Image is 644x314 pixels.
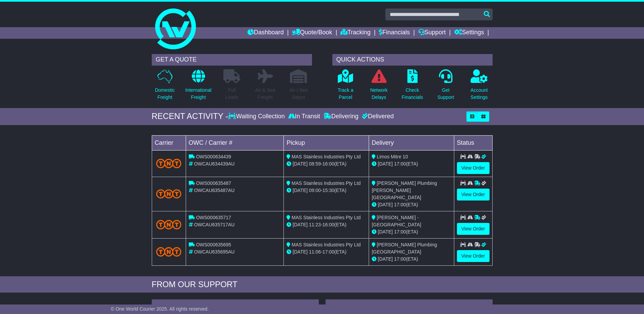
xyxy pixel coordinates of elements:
[194,188,235,193] span: OWCAU635487AU
[287,160,366,168] div: - (ETA)
[378,161,393,167] span: [DATE]
[370,69,388,105] a: NetworkDelays
[293,222,308,227] span: [DATE]
[154,69,175,105] a: DomesticFreight
[372,228,451,235] div: (ETA)
[196,180,231,186] span: OWS000635487
[287,113,322,120] div: In Transit
[223,87,240,101] p: Full Loads
[284,135,369,150] td: Pickup
[377,154,408,159] span: Limos Mitre 10
[372,215,421,227] span: [PERSON_NAME] - [GEOGRAPHIC_DATA]
[470,69,488,105] a: AccountSettings
[402,87,423,101] p: Check Financials
[152,280,493,290] div: FROM OUR SUPPORT
[360,113,394,120] div: Delivered
[309,161,321,167] span: 08:59
[372,242,437,255] span: [PERSON_NAME] Plumbing [GEOGRAPHIC_DATA]
[372,160,451,168] div: (ETA)
[293,188,308,193] span: [DATE]
[322,113,360,120] div: Delivering
[394,202,406,207] span: 17:00
[196,242,231,247] span: OWS000635695
[337,69,354,105] a: Track aParcel
[323,161,334,167] span: 16:00
[323,249,334,255] span: 17:00
[287,221,366,228] div: - (ETA)
[194,222,235,227] span: OWCAU635717AU
[323,222,334,227] span: 16:00
[372,180,437,200] span: [PERSON_NAME] Plumbing [PERSON_NAME][GEOGRAPHIC_DATA]
[471,87,488,101] p: Account Settings
[369,135,454,150] td: Delivery
[196,154,231,159] span: OWS000634439
[292,242,361,247] span: MAS Stainless Industries Pty Ltd
[394,161,406,167] span: 17:00
[323,188,334,193] span: 15:30
[457,162,490,174] a: View Order
[111,306,209,312] span: © One World Courier 2025. All rights reserved.
[152,111,228,121] div: RECENT ACTIVITY -
[194,249,235,255] span: OWCAU635695AU
[332,54,493,66] div: QUICK ACTIONS
[372,201,451,208] div: (ETA)
[292,180,361,186] span: MAS Stainless Industries Pty Ltd
[309,222,321,227] span: 11:23
[196,215,231,220] span: OWS000635717
[378,202,393,207] span: [DATE]
[287,248,366,256] div: - (ETA)
[437,87,454,101] p: Get Support
[309,188,321,193] span: 09:00
[418,27,446,39] a: Support
[292,27,332,39] a: Quote/Book
[378,229,393,234] span: [DATE]
[454,27,484,39] a: Settings
[185,69,212,105] a: InternationalFreight
[457,189,490,200] a: View Order
[152,135,186,150] td: Carrier
[247,27,284,39] a: Dashboard
[338,87,353,101] p: Track a Parcel
[156,159,182,168] img: TNT_Domestic.png
[457,250,490,262] a: View Order
[457,223,490,235] a: View Order
[293,249,308,255] span: [DATE]
[194,161,235,167] span: OWCAU634439AU
[401,69,423,105] a: CheckFinancials
[309,249,321,255] span: 11:06
[186,135,284,150] td: OWC / Carrier #
[287,187,366,194] div: - (ETA)
[152,54,312,66] div: GET A QUOTE
[228,113,286,120] div: Waiting Collection
[185,87,211,101] p: International Freight
[156,247,182,256] img: TNT_Domestic.png
[156,189,182,198] img: TNT_Domestic.png
[255,87,275,101] p: Air & Sea Freight
[394,256,406,262] span: 17:00
[292,154,361,159] span: MAS Stainless Industries Pty Ltd
[155,87,174,101] p: Domestic Freight
[454,135,492,150] td: Status
[394,229,406,234] span: 17:00
[370,87,387,101] p: Network Delays
[156,220,182,229] img: TNT_Domestic.png
[437,69,454,105] a: GetSupport
[290,87,308,101] p: Air / Sea Depot
[293,161,308,167] span: [DATE]
[292,215,361,220] span: MAS Stainless Industries Pty Ltd
[379,27,410,39] a: Financials
[372,256,451,263] div: (ETA)
[378,256,393,262] span: [DATE]
[341,27,370,39] a: Tracking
